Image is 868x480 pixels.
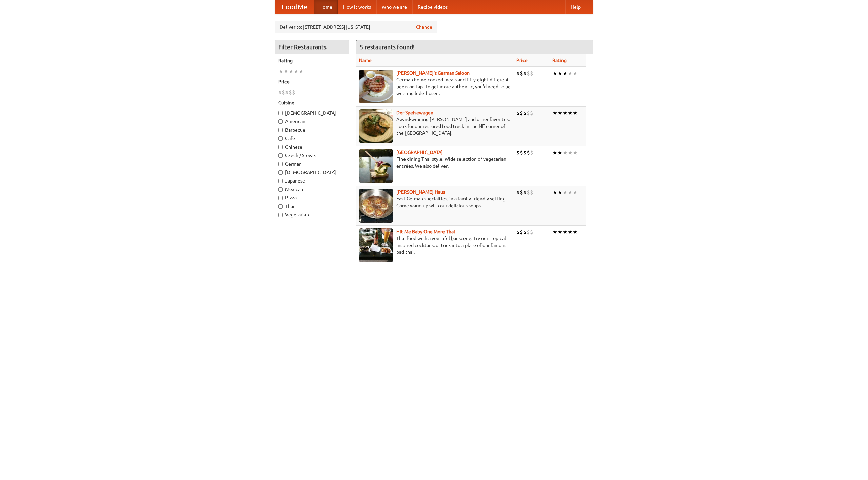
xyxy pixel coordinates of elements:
input: Japanese [278,179,283,183]
h4: Filter Restaurants [275,40,349,54]
li: ★ [557,109,563,117]
li: $ [530,228,533,236]
li: ★ [563,228,568,236]
li: $ [292,89,295,96]
input: German [278,162,283,166]
label: Thai [278,203,346,210]
label: Barbecue [278,127,346,133]
li: $ [527,228,530,236]
li: $ [523,109,527,117]
a: FoodMe [275,0,314,14]
label: Chinese [278,143,346,150]
a: Price [516,58,528,63]
li: ★ [557,189,563,196]
li: ★ [557,228,563,236]
a: [GEOGRAPHIC_DATA] [396,150,443,155]
h5: Price [278,78,346,85]
li: $ [530,109,533,117]
li: $ [516,149,520,156]
li: ★ [552,70,557,77]
li: $ [530,189,533,196]
li: ★ [299,68,304,75]
a: Recipe videos [412,0,453,14]
li: ★ [573,189,578,196]
li: $ [520,189,523,196]
li: ★ [573,109,578,117]
label: Mexican [278,186,346,193]
input: Thai [278,204,283,209]
img: esthers.jpg [359,70,393,103]
img: kohlhaus.jpg [359,189,393,223]
li: $ [527,109,530,117]
li: ★ [573,70,578,77]
li: $ [516,228,520,236]
li: ★ [568,70,573,77]
label: Cafe [278,135,346,142]
p: Thai food with a youthful bar scene. Try our tropical inspired cocktails, or tuck into a plate of... [359,235,511,255]
input: [DEMOGRAPHIC_DATA] [278,111,283,115]
li: ★ [573,149,578,156]
a: Name [359,58,372,63]
li: $ [278,89,282,96]
a: [PERSON_NAME]'s German Saloon [396,70,470,76]
p: German home-cooked meals and fifty-eight different beers on tap. To get more authentic, you'd nee... [359,76,511,97]
input: Czech / Slovak [278,153,283,158]
a: How it works [338,0,376,14]
img: babythai.jpg [359,228,393,262]
input: Cafe [278,136,283,141]
li: $ [520,149,523,156]
li: $ [523,149,527,156]
li: ★ [283,68,289,75]
a: Who we are [376,0,412,14]
li: ★ [289,68,294,75]
li: $ [527,189,530,196]
li: ★ [568,189,573,196]
li: ★ [568,228,573,236]
li: ★ [568,109,573,117]
input: Pizza [278,196,283,200]
ng-pluralize: 5 restaurants found! [360,44,415,50]
a: Change [416,24,432,31]
input: Barbecue [278,128,283,132]
label: German [278,160,346,167]
li: ★ [563,70,568,77]
li: $ [289,89,292,96]
label: American [278,118,346,125]
input: American [278,119,283,124]
input: Chinese [278,145,283,149]
input: [DEMOGRAPHIC_DATA] [278,170,283,175]
a: Der Speisewagen [396,110,433,115]
li: ★ [557,70,563,77]
label: [DEMOGRAPHIC_DATA] [278,110,346,116]
li: $ [523,189,527,196]
li: ★ [573,228,578,236]
li: ★ [552,149,557,156]
li: ★ [563,189,568,196]
li: ★ [552,189,557,196]
li: $ [516,109,520,117]
li: $ [516,189,520,196]
a: Help [565,0,586,14]
p: Award-winning [PERSON_NAME] and other favorites. Look for our restored food truck in the NE corne... [359,116,511,136]
label: Vegetarian [278,211,346,218]
li: $ [530,70,533,77]
li: ★ [563,109,568,117]
a: [PERSON_NAME] Haus [396,189,445,195]
li: $ [523,70,527,77]
a: Hit Me Baby One More Thai [396,229,455,234]
label: Pizza [278,194,346,201]
li: ★ [557,149,563,156]
li: $ [523,228,527,236]
a: Rating [552,58,567,63]
h5: Rating [278,57,346,64]
label: [DEMOGRAPHIC_DATA] [278,169,346,176]
label: Japanese [278,177,346,184]
li: ★ [563,149,568,156]
li: ★ [294,68,299,75]
p: Fine dining Thai-style. Wide selection of vegetarian entrées. We also deliver. [359,156,511,169]
div: Deliver to: [STREET_ADDRESS][US_STATE] [275,21,437,33]
input: Vegetarian [278,213,283,217]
